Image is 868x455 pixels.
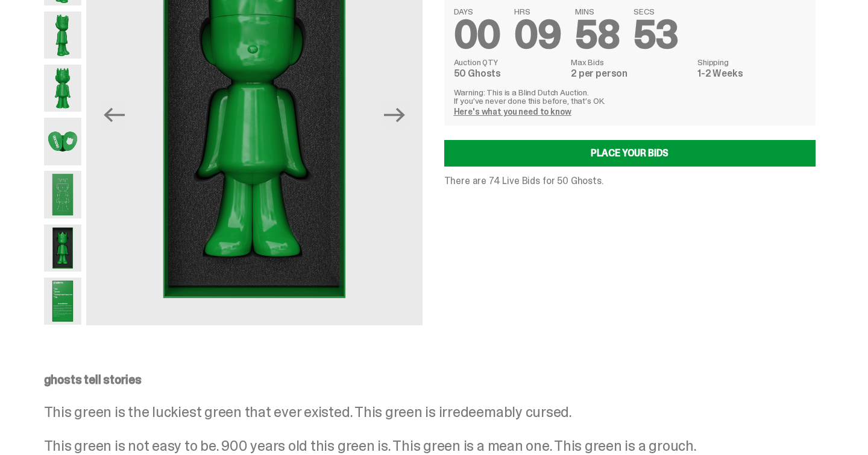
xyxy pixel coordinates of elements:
[454,58,564,66] dt: Auction QTY
[44,11,82,59] img: Schrodinger_Green_Hero_3.png
[44,118,82,165] img: Schrodinger_Green_Hero_7.png
[44,171,82,218] img: Schrodinger_Green_Hero_9.png
[44,224,82,272] img: Schrodinger_Green_Hero_13.png
[634,10,678,60] span: 53
[514,7,561,16] span: HRS
[444,176,816,186] p: There are 74 Live Bids for 50 Ghosts.
[454,10,500,60] span: 00
[444,140,816,167] a: Place your Bids
[44,374,816,386] p: ghosts tell stories
[454,106,571,117] a: Here's what you need to know
[44,439,816,453] p: This green is not easy to be. 900 years old this green is. This green is a mean one. This green i...
[571,69,690,78] dd: 2 per person
[44,65,82,112] img: Schrodinger_Green_Hero_6.png
[571,58,690,66] dt: Max Bids
[44,278,82,325] img: Schrodinger_Green_Hero_12.png
[454,69,564,78] dd: 50 Ghosts
[382,101,408,128] button: Next
[454,88,806,105] p: Warning: This is a Blind Dutch Auction. If you’ve never done this before, that’s OK.
[454,7,500,16] span: DAYS
[634,7,678,16] span: SECS
[575,7,619,16] span: MINS
[514,10,561,60] span: 09
[697,58,805,66] dt: Shipping
[44,405,816,419] p: This green is the luckiest green that ever existed. This green is irredeemably cursed.
[697,69,805,78] dd: 1-2 Weeks
[101,101,127,128] button: Previous
[575,10,619,60] span: 58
